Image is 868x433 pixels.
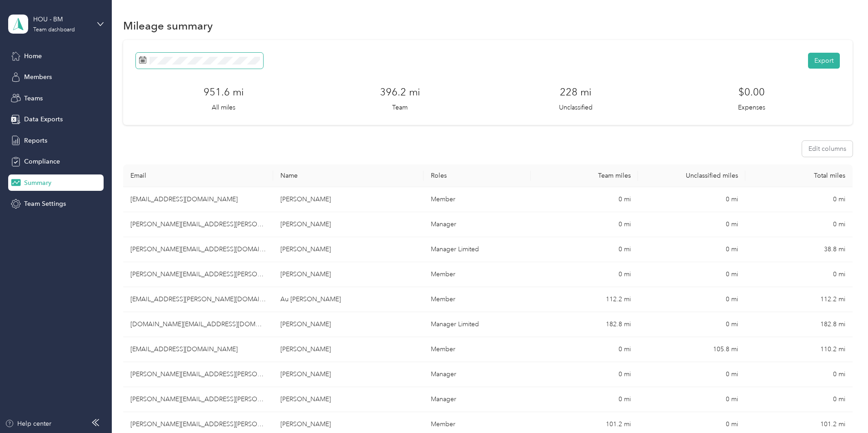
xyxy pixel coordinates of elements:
div: Team dashboard [33,27,75,33]
td: 0 mi [531,187,638,212]
td: Nathan Na [273,312,423,337]
h3: 396.2 mi [380,85,420,100]
span: Data Exports [24,114,63,124]
span: Team Settings [24,199,66,209]
td: takuya.toriumi@wismettacusa.com [123,187,273,212]
td: connie.yau@wismettacusa.com [123,262,273,287]
h3: $0.00 [738,85,765,100]
td: 0 mi [531,362,638,387]
p: All miles [212,103,235,112]
td: 0 mi [745,362,853,387]
td: Member [424,262,531,287]
td: Shigeru Watanabe [273,212,423,237]
th: Total miles [745,164,853,187]
td: Manager [424,212,531,237]
td: 0 mi [531,212,638,237]
td: Au Hoang [273,287,423,312]
td: 0 mi [531,387,638,412]
td: Connie Hernandez [273,262,423,287]
p: Unclassified [559,103,593,112]
td: 0 mi [638,312,745,337]
td: 0 mi [531,337,638,362]
td: 182.8 mi [531,312,638,337]
td: 182.8 mi [745,312,853,337]
td: 0 mi [638,387,745,412]
td: 0 mi [638,187,745,212]
h1: Mileage summary [123,21,213,30]
td: Member [424,287,531,312]
td: 0 mi [745,212,853,237]
td: 112.2 mi [531,287,638,312]
span: Summary [24,178,51,188]
h3: 951.6 mi [204,85,244,100]
span: Reports [24,136,47,145]
div: HOU - BM [33,15,90,24]
td: david.lee@wismettacusa.com [123,387,273,412]
td: 0 mi [638,262,745,287]
td: 112.2 mi [745,287,853,312]
button: Help center [5,419,51,428]
td: Manager [424,387,531,412]
td: 0 mi [531,262,638,287]
td: sunguk.na@wismettacusa.com [123,312,273,337]
td: 110.2 mi [745,337,853,362]
td: 0 mi [531,237,638,262]
td: David Lee [273,387,423,412]
td: 0 mi [638,362,745,387]
p: Expenses [738,103,765,112]
td: Member [424,337,531,362]
td: Satoshi Takeda [273,237,423,262]
td: Manager Limited [424,312,531,337]
td: au.hoang@wismettacusa.com [123,287,273,312]
button: Edit columns [802,141,853,157]
th: Email [123,164,273,187]
th: Team miles [531,164,638,187]
td: Manager [424,362,531,387]
p: Team [392,103,408,112]
th: Unclassified miles [638,164,745,187]
td: Member [424,187,531,212]
td: 0 mi [745,262,853,287]
span: Compliance [24,157,60,166]
td: satoshi.takeda@wismettacusa.com [123,237,273,262]
td: 0 mi [745,187,853,212]
td: Koichi Shimpuku [273,337,423,362]
button: Export [808,53,840,69]
h3: 228 mi [560,85,591,100]
td: Manager Limited [424,237,531,262]
th: Name [273,164,423,187]
td: steven.baik@wismettacusa.com [123,362,273,387]
td: 0 mi [638,212,745,237]
span: Members [24,72,52,82]
td: 0 mi [638,237,745,262]
span: Home [24,51,42,61]
span: Teams [24,94,43,103]
td: Takuya Toriumi [273,187,423,212]
td: 0 mi [745,387,853,412]
td: 0 mi [638,287,745,312]
td: 105.8 mi [638,337,745,362]
th: Roles [424,164,531,187]
td: shigeru.watanabe@wismettacusa.com [123,212,273,237]
td: Seunghoon Baik [273,362,423,387]
td: koichi.shimpuku@wismettacusa.com [123,337,273,362]
td: 38.8 mi [745,237,853,262]
iframe: Everlance-gr Chat Button Frame [817,382,868,433]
